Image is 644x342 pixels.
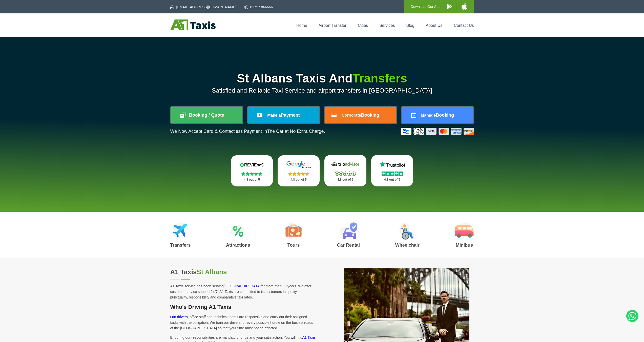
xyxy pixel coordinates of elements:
[285,222,302,240] img: Tours
[426,23,443,28] a: About Us
[454,23,474,28] a: Contact Us
[170,129,325,134] p: We Now Accept Card & Contactless Payment In
[278,155,320,186] a: Google Stars 4.8 out of 5
[324,155,366,186] a: Tripadvisor Stars 4.8 out of 5
[455,222,474,240] img: Minibus
[267,113,281,117] span: Make a
[285,243,302,247] h3: Tours
[377,161,407,168] img: Trustpilot
[173,222,188,240] img: Airport Transfers
[342,113,361,117] span: Corporate
[230,222,246,240] img: Attractions
[170,87,474,94] p: Satisfied and Reliable Taxi Service and airport transfers in [GEOGRAPHIC_DATA]
[411,4,441,10] p: Download Our App
[237,177,267,183] p: 4.8 out of 5
[170,72,474,84] h1: St Albans Taxis And
[237,161,267,168] img: Reviews.io
[226,243,250,247] h3: Attractions
[244,5,273,10] a: 01727 866666
[447,3,452,10] img: A1 Taxis Android App
[319,23,346,28] a: Airport Transfer
[337,243,360,247] h3: Car Rental
[402,107,473,123] a: ManageBooking
[382,172,403,176] img: Stars
[267,129,325,134] span: The Car at No Extra Charge.
[224,284,261,288] a: [GEOGRAPHIC_DATA]
[339,222,357,240] img: Car Rental
[170,304,316,310] h3: Who's Driving A1 Taxis
[283,177,314,183] p: 4.8 out of 5
[352,72,407,85] span: Transfers
[325,107,396,123] a: CorporateBooking
[330,177,361,183] p: 4.8 out of 5
[371,155,413,186] a: Trustpilot Stars 4.8 out of 5
[170,5,236,10] a: [EMAIL_ADDRESS][DOMAIN_NAME]
[170,268,316,276] h2: A1 Taxis
[231,155,273,186] a: Reviews.io Stars 4.8 out of 5
[288,172,309,176] img: Stars
[197,268,227,276] span: St Albans
[170,243,191,247] h3: Transfers
[462,3,467,10] img: A1 Taxis iPhone App
[406,23,414,28] a: Blog
[170,315,188,319] a: Our drivers
[455,243,474,247] h3: Minibus
[335,172,356,176] img: Stars
[170,283,316,300] p: A1 Taxis service has been serving for more than 30 years. We offer customer service support 24/7,...
[170,314,316,331] p: , office staff and technical teams are responsive and carry out their assigned tasks with the obl...
[358,23,368,28] a: Cities
[171,107,242,123] a: Booking / Quote
[399,222,416,240] img: Wheelchair
[379,23,395,28] a: Services
[283,161,314,168] img: Google
[248,107,319,123] a: Make aPayment
[401,128,474,135] img: Credit And Debit Cards
[330,161,361,168] img: Tripadvisor
[296,23,307,28] a: Home
[241,172,262,176] img: Stars
[377,177,408,183] p: 4.8 out of 5
[170,19,216,30] img: A1 Taxis St Albans LTD
[421,113,436,117] span: Manage
[395,243,420,247] h3: Wheelchair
